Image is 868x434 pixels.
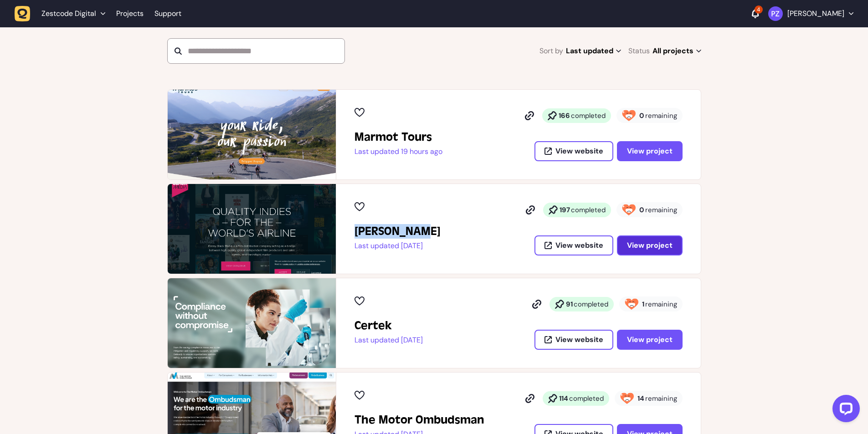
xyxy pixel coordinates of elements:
[768,6,783,21] img: Paris Zisis
[354,318,423,333] h2: Certek
[566,45,621,57] span: Last updated
[639,205,644,214] strong: 0
[645,300,677,309] span: remaining
[41,9,96,18] span: Zestcode Digital
[555,148,603,155] span: View website
[354,241,441,250] p: Last updated [DATE]
[642,300,644,309] strong: 1
[574,300,608,309] span: completed
[154,9,181,18] a: Support
[627,336,673,343] span: View project
[571,205,606,214] span: completed
[168,184,336,274] img: Penny Black
[768,6,853,21] button: [PERSON_NAME]
[534,330,613,350] button: View website
[652,45,701,57] span: All projects
[617,141,683,161] button: View project
[15,5,111,22] button: Zestcode Digital
[354,336,423,345] p: Last updated [DATE]
[559,111,570,120] strong: 166
[571,111,606,120] span: completed
[354,147,442,156] p: Last updated 19 hours ago
[637,394,644,403] strong: 14
[559,394,568,403] strong: 114
[755,5,763,14] div: 4
[168,278,336,368] img: Certek
[639,111,644,120] strong: 0
[116,5,144,22] a: Projects
[617,235,683,255] button: View project
[628,45,650,57] span: Status
[354,130,442,144] h2: Marmot Tours
[555,336,603,343] span: View website
[539,45,563,57] span: Sort by
[534,235,613,255] button: View website
[617,330,683,350] button: View project
[555,242,603,249] span: View website
[534,141,613,161] button: View website
[645,111,677,120] span: remaining
[825,391,863,429] iframe: LiveChat chat widget
[560,205,570,214] strong: 197
[627,242,673,249] span: View project
[569,394,604,403] span: completed
[354,413,484,427] h2: The Motor Ombudsman
[645,205,677,214] span: remaining
[645,394,677,403] span: remaining
[354,224,441,239] h2: Penny Black
[168,90,336,179] img: Marmot Tours
[627,148,673,155] span: View project
[787,9,844,18] p: [PERSON_NAME]
[566,300,573,309] strong: 91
